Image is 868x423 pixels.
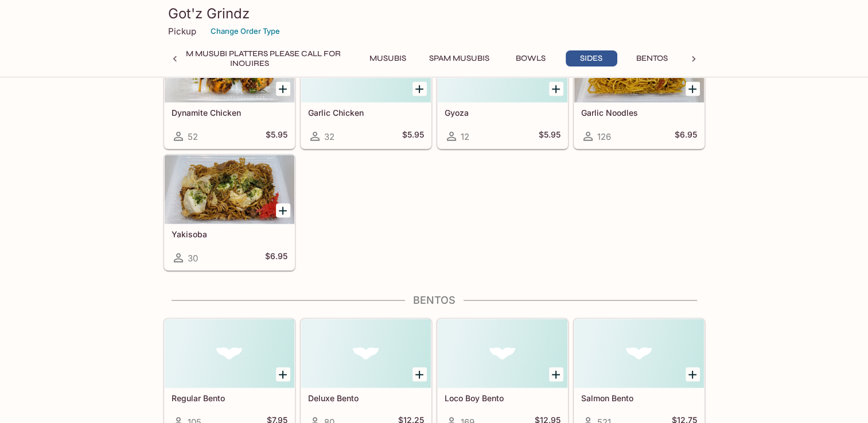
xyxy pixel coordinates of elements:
[438,319,567,388] div: Loco Boy Bento
[549,82,563,96] button: Add Gyoza
[308,108,424,117] h5: Garlic Chicken
[165,319,294,388] div: Regular Bento
[164,294,705,307] h4: Bentos
[505,50,556,66] button: Bowls
[165,34,294,103] div: Dynamite Chicken
[539,130,560,143] h5: $5.95
[164,33,295,149] a: Dynamite Chicken52$5.95
[172,108,287,117] h5: Dynamite Chicken
[437,33,568,149] a: Gyoza12$5.95
[686,82,700,96] button: Add Garlic Noodles
[168,26,196,37] p: Pickup
[308,393,424,403] h5: Deluxe Bento
[266,130,287,143] h5: $5.95
[276,203,290,218] button: Add Yakisoba
[168,5,700,22] h3: Got'z Grindz
[324,131,334,142] span: 32
[164,155,295,271] a: Yakisoba30$6.95
[205,22,285,40] button: Change Order Type
[581,108,697,117] h5: Garlic Noodles
[445,108,560,117] h5: Gyoza
[276,82,290,96] button: Add Dynamite Chicken
[581,393,697,403] h5: Salmon Bento
[412,367,427,382] button: Add Deluxe Bento
[172,229,287,239] h5: Yakisoba
[265,251,287,265] h5: $6.95
[675,130,697,143] h5: $6.95
[412,82,427,96] button: Add Garlic Chicken
[172,393,287,403] h5: Regular Bento
[276,367,290,382] button: Add Regular Bento
[301,33,431,149] a: Garlic Chicken32$5.95
[146,50,353,66] button: Custom Musubi Platters PLEASE CALL FOR INQUIRES
[301,319,431,388] div: Deluxe Bento
[574,319,704,388] div: Salmon Bento
[461,131,469,142] span: 12
[423,50,496,66] button: Spam Musubis
[626,50,678,66] button: Bentos
[597,131,611,142] span: 126
[445,393,560,403] h5: Loco Boy Bento
[165,155,294,224] div: Yakisoba
[188,253,198,264] span: 30
[188,131,198,142] span: 52
[402,130,424,143] h5: $5.95
[566,50,617,66] button: Sides
[686,367,700,382] button: Add Salmon Bento
[574,33,704,149] a: Garlic Noodles126$6.95
[574,34,704,103] div: Garlic Noodles
[549,367,563,382] button: Add Loco Boy Bento
[362,50,414,66] button: Musubis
